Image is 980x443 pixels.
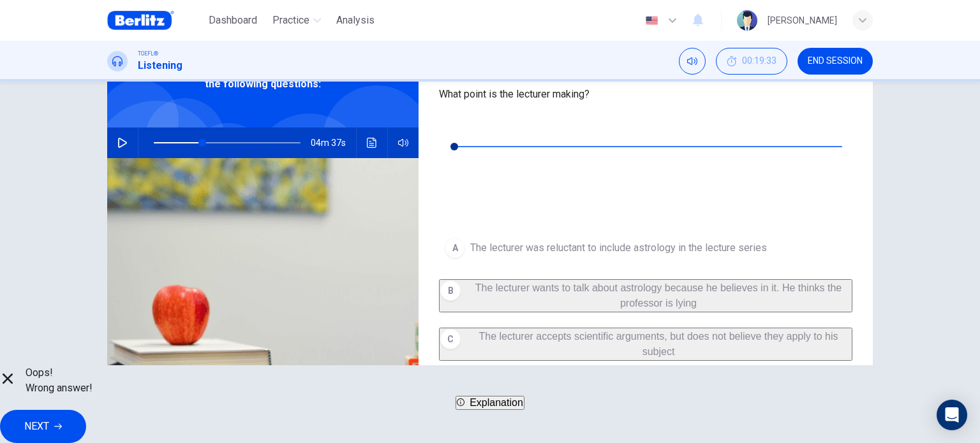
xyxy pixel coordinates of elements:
span: Oops! [26,365,93,381]
span: 04m 37s [311,127,356,158]
span: 00m 31s [439,156,852,166]
div: B [440,280,461,301]
div: [PERSON_NAME] [768,13,837,28]
span: TOEFL® [138,49,158,58]
span: 00:19:33 [742,56,776,66]
span: Wrong answer! [26,381,93,396]
img: Profile picture [737,10,757,31]
button: Explanation [456,396,524,410]
div: Open Intercom Messenger [937,400,967,430]
span: Dashboard [209,13,257,28]
h1: Listening [138,58,182,73]
button: CThe lecturer accepts scientific arguments, but does not believe they apply to his subject [439,328,852,361]
span: NEXT [24,418,49,435]
span: What point is the lecturer making? [439,87,852,102]
button: Practice [267,9,326,32]
button: Click to see the audio transcription [439,166,459,186]
span: The lecturer wants to talk about astrology because he believes in it. He thinks the professor is ... [475,282,842,309]
a: Berlitz Brasil logo [107,8,204,33]
span: END SESSION [808,56,863,66]
span: Analysis [336,13,375,28]
button: 00:19:33 [716,48,787,75]
button: Dashboard [204,9,262,32]
span: The lecturer accepts scientific arguments, but does not believe they apply to his subject [479,331,838,357]
img: en [644,16,660,25]
span: Practice [272,13,309,28]
div: Hide [716,48,787,75]
div: Mute [679,48,706,75]
span: Explanation [470,397,523,408]
div: C [440,329,461,349]
button: END SESSION [798,48,873,75]
button: Click to see the audio transcription [362,127,382,158]
img: Berlitz Brasil logo [107,8,174,33]
button: Analysis [331,9,380,32]
button: BThe lecturer wants to talk about astrology because he believes in it. He thinks the professor is... [439,279,852,312]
